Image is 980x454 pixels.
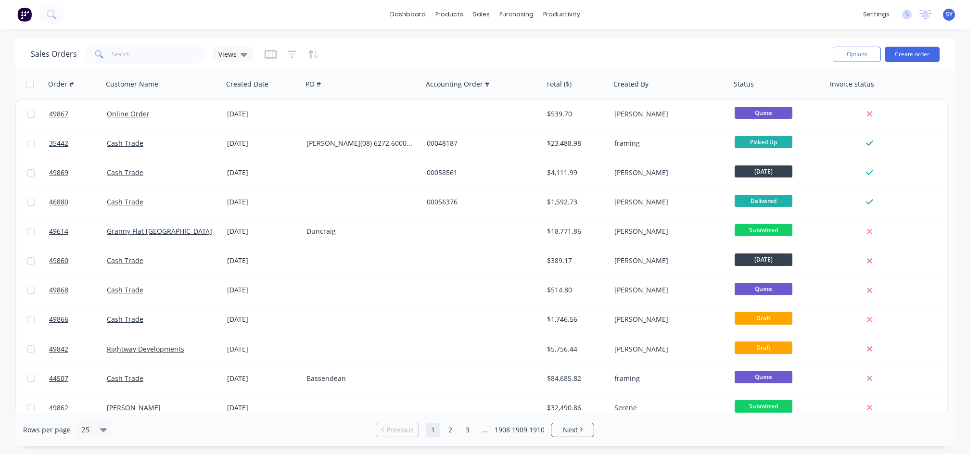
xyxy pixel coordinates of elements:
span: Previous [386,425,414,435]
a: 49868 [49,276,107,304]
span: Picked Up [735,136,792,148]
div: [PERSON_NAME] [614,168,721,177]
div: [PERSON_NAME](08) 6272 60000439 292 924 [306,139,413,148]
span: Draft [735,312,792,324]
div: $5,756.44 [547,344,604,354]
a: Next page [551,425,594,435]
div: [DATE] [227,344,299,354]
div: sales [468,7,495,22]
div: Status [734,79,754,89]
span: 35442 [49,139,68,148]
div: Serene [614,403,721,413]
span: 49862 [49,403,68,413]
div: Duncraig [306,227,413,236]
a: dashboard [385,7,431,22]
div: [PERSON_NAME] [614,256,721,265]
div: [DATE] [227,197,299,207]
span: [DATE] [735,253,792,265]
div: [DATE] [227,285,299,295]
span: 49869 [49,168,68,177]
a: 46880 [49,188,107,216]
div: [DATE] [227,374,299,383]
span: 49860 [49,256,68,265]
div: Accounting Order # [426,79,489,89]
a: Cash Trade [107,374,143,383]
div: $389.17 [547,256,604,265]
span: Submitted [735,400,792,412]
span: Delivered [735,195,792,207]
a: Cash Trade [107,168,143,177]
div: [PERSON_NAME] [614,285,721,295]
a: Jump forward [478,423,492,437]
a: 49866 [49,305,107,334]
h1: Sales Orders [31,50,77,59]
ul: Pagination [372,423,598,437]
a: Page 3 [460,423,475,437]
span: Draft [735,341,792,353]
div: [PERSON_NAME] [614,227,721,236]
div: productivity [538,7,585,22]
span: Submitted [735,224,792,236]
div: [PERSON_NAME] [614,315,721,324]
div: Invoice status [830,79,874,89]
a: Page 1909 [512,423,527,437]
a: 49842 [49,335,107,364]
div: 00048187 [427,139,534,148]
div: [DATE] [227,403,299,413]
img: Factory [17,7,32,22]
div: framing [614,139,721,148]
input: Search... [112,45,205,64]
a: Cash Trade [107,285,143,294]
div: Created By [613,79,649,89]
div: Total ($) [546,79,572,89]
div: $84,685.82 [547,374,604,383]
span: Quote [735,107,792,119]
a: Rightway Developments [107,344,184,353]
div: [DATE] [227,109,299,119]
div: PO # [305,79,321,89]
div: [DATE] [227,315,299,324]
div: [PERSON_NAME] [614,344,721,354]
a: [PERSON_NAME] [107,403,161,412]
a: Page 1908 [495,423,509,437]
div: $32,490.86 [547,403,604,413]
div: $4,111.99 [547,168,604,177]
span: Quote [735,371,792,383]
div: Created Date [226,79,268,89]
div: purchasing [495,7,538,22]
a: Page 2 [443,423,458,437]
div: framing [614,374,721,383]
span: [DATE] [735,165,792,177]
div: [DATE] [227,227,299,236]
div: [PERSON_NAME] [614,197,721,207]
div: [DATE] [227,256,299,265]
span: 49614 [49,227,68,236]
a: Cash Trade [107,197,143,206]
span: 49867 [49,109,68,119]
a: 49869 [49,158,107,187]
div: Order # [48,79,74,89]
a: Previous page [376,425,419,435]
a: 35442 [49,129,107,158]
div: [PERSON_NAME] [614,109,721,119]
div: 00058561 [427,168,534,177]
a: Page 1910 [530,423,544,437]
div: Bassendean [306,374,413,383]
div: [DATE] [227,168,299,177]
a: 49862 [49,393,107,422]
div: $1,746.56 [547,315,604,324]
div: 00056376 [427,197,534,207]
a: Granny Flat [GEOGRAPHIC_DATA] [107,227,212,236]
a: 49867 [49,100,107,128]
a: Cash Trade [107,315,143,324]
button: Options [833,47,881,62]
div: products [431,7,468,22]
span: 49866 [49,315,68,324]
div: $23,488.98 [547,139,604,148]
div: $514.80 [547,285,604,295]
a: Cash Trade [107,139,143,148]
span: Views [218,49,237,59]
div: $18,771.86 [547,227,604,236]
span: 44507 [49,374,68,383]
a: 44507 [49,364,107,393]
